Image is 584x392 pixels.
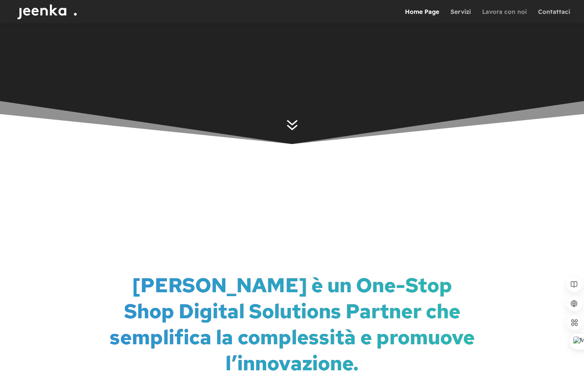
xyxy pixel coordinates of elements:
[109,272,474,376] p: [PERSON_NAME] è un One-Stop Shop Digital Solutions Partner che semplifica la complessità e promuo...
[482,9,527,23] a: Lavora con noi
[281,114,303,136] a: 7
[538,9,570,23] a: Contattaci
[405,9,439,23] a: Home Page
[450,9,471,23] a: Servizi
